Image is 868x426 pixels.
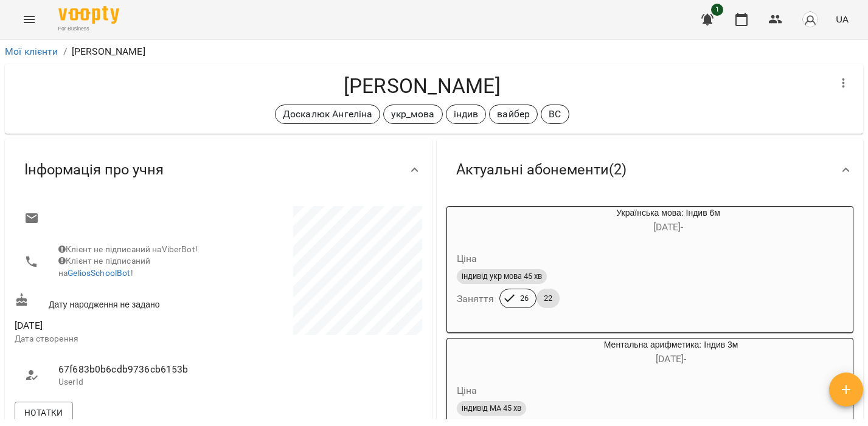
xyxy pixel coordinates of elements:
span: Клієнт не підписаний на ViberBot! [58,244,198,254]
p: ВС [549,107,561,122]
span: UA [836,13,849,26]
span: індивід укр мова 45 хв [457,271,547,282]
span: Інформація про учня [24,160,164,179]
span: Клієнт не підписаний на ! [58,256,150,278]
div: індив [446,105,487,124]
a: Мої клієнти [5,46,58,57]
p: [PERSON_NAME] [72,44,145,59]
button: Menu [15,5,44,34]
div: ВС [541,105,569,124]
div: Українська мова: Індив 6м [505,207,832,236]
a: GeliosSchoolBot [68,268,130,278]
p: індив [454,107,479,122]
div: укр_мова [383,105,442,124]
div: Інформація про учня [5,139,432,201]
div: Ментальна арифметика: Індив 3м [447,338,505,368]
span: індивід МА 45 хв [457,403,526,414]
h6: Ціна [457,382,477,399]
span: 26 [513,293,536,304]
p: Доскалюк Ангеліна [283,107,373,122]
button: UA [831,8,853,30]
img: Voopty Logo [58,6,119,24]
span: 67f683b0b6cdb9736cb6153b [58,362,206,377]
button: Українська мова: Індив 6м[DATE]- Цінаіндивід укр мова 45 хвЗаняття2622 [447,207,832,323]
img: avatar_s.png [802,11,819,28]
li: / [63,44,67,59]
p: укр_мова [391,107,434,122]
span: [DATE] [15,318,216,333]
div: Українська мова: Індив 6м [447,207,505,236]
p: Дата створення [15,333,216,345]
h6: Заняття [457,290,495,307]
nav: breadcrumb [5,44,863,59]
span: [DATE] - [656,353,686,365]
span: 1 [711,4,723,16]
span: For Business [58,25,119,33]
span: 22 [536,293,560,304]
span: [DATE] - [653,221,684,233]
h4: [PERSON_NAME] [15,74,829,98]
div: Дату народження не задано [12,290,218,313]
p: вайбер [497,107,530,122]
h6: Ціна [457,250,477,267]
button: Нотатки [15,402,73,424]
span: Нотатки [24,405,63,420]
p: UserId [58,376,206,388]
div: Доскалюк Ангеліна [275,105,381,124]
div: Ментальна арифметика: Індив 3м [505,338,837,368]
div: вайбер [489,105,538,124]
span: Актуальні абонементи ( 2 ) [456,160,627,179]
div: Актуальні абонементи(2) [437,139,864,201]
